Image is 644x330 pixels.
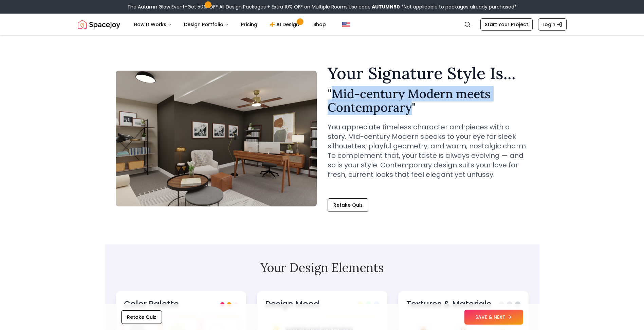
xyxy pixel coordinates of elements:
[121,310,162,324] button: Retake Quiz
[328,65,529,81] h1: Your Signature Style Is...
[78,18,120,31] img: Spacejoy Logo
[464,310,523,325] button: SAVE & NEXT
[372,3,400,10] b: AUTUMN50
[78,14,567,35] nav: Global
[406,299,491,310] h3: Textures & Materials
[264,18,307,31] a: AI Design
[116,71,317,206] img: Mid-century Modern meets Contemporary Style Example
[308,18,331,31] a: Shop
[128,18,331,31] nav: Main
[78,18,120,31] a: Spacejoy
[328,87,529,114] h2: " Mid-century Modern meets Contemporary "
[116,261,529,274] h2: Your Design Elements
[342,20,350,29] img: United States
[127,3,517,10] div: The Autumn Glow Event-Get 50% OFF All Design Packages + Extra 10% OFF on Multiple Rooms.
[480,18,533,31] a: Start Your Project
[236,18,263,31] a: Pricing
[179,18,234,31] button: Design Portfolio
[349,3,400,10] span: Use code:
[328,198,368,212] button: Retake Quiz
[400,3,517,10] span: *Not applicable to packages already purchased*
[128,18,177,31] button: How It Works
[124,299,179,310] h3: Color Palette
[328,122,529,179] p: You appreciate timeless character and pieces with a story. Mid-century Modern speaks to your eye ...
[265,299,319,310] h3: Design Mood
[538,18,567,31] a: Login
